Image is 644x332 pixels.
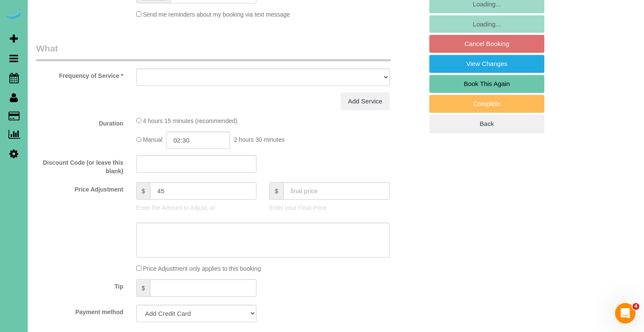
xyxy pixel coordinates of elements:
iframe: Intercom live chat [615,303,635,323]
input: final price [283,182,390,200]
label: Payment method [30,305,130,316]
span: $ [136,279,150,297]
span: Price Adjustment only applies to this booking [143,265,261,272]
label: Tip [30,279,130,291]
a: Book This Again [429,75,544,93]
span: 4 [632,303,639,310]
img: Automaid Logo [5,9,22,20]
span: Manual [143,137,162,143]
p: Enter your Final Price [269,203,390,212]
legend: What [36,42,391,61]
label: Frequency of Service * [30,69,130,80]
p: Enter the Amount to Adjust, or [136,203,257,212]
label: Duration [30,116,130,128]
span: 2 hours 30 minutes [234,137,285,143]
a: View Changes [429,55,544,73]
a: Back [429,115,544,133]
span: Send me reminders about my booking via text message [143,11,290,18]
label: Discount Code (or leave this blank) [30,155,130,175]
span: 4 hours 15 minutes (recommended) [143,117,237,124]
a: Add Service [341,92,390,110]
span: $ [136,182,150,200]
span: $ [269,182,283,200]
label: Price Adjustment [30,182,130,194]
